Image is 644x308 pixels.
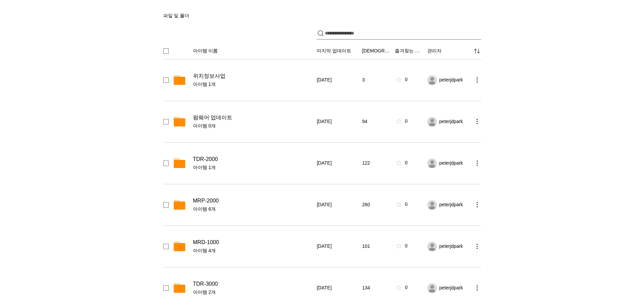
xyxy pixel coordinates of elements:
div: select all checkbox [163,48,169,54]
div: peterjdpark [439,118,469,125]
div: TDR-2000 [193,156,313,163]
div: checkbox [163,202,169,208]
span: peterjdpark [439,202,463,208]
span: [DATE] [317,202,332,208]
div: sort by menu [473,47,481,55]
div: 0 [405,76,408,83]
span: 아이템 이름 [193,48,218,54]
button: more actions [473,284,481,292]
div: 2022년 2월 9일 [317,285,358,291]
span: 위치정보사업 [193,73,225,79]
span: 마지막 업데이트 [317,48,351,54]
span: 아이템 2개 [193,289,313,296]
div: checkbox [163,77,169,83]
span: [DATE] [317,285,332,291]
div: 2022년 2월 17일 [317,202,358,208]
span: 260 [362,202,370,208]
span: TDR-3000 [193,281,218,287]
span: 관리자 [427,48,442,54]
span: peterjdpark [439,77,463,84]
div: checkbox [163,161,169,166]
div: 122 [362,160,391,167]
span: 122 [362,160,370,167]
div: 101 [362,243,391,250]
div: 260 [362,202,391,208]
span: [DATE] [317,118,332,125]
div: peterjdpark [439,243,469,250]
span: 3 [362,77,365,84]
div: 0 [405,243,408,250]
div: 3 [362,77,391,84]
div: MRD-1000 [193,239,313,246]
span: 아이템 6개 [193,206,313,213]
div: peterjdpark [439,202,469,208]
div: 관리자 [427,48,469,54]
span: [DATE] [317,243,332,250]
span: 아이템 1개 [193,164,313,171]
span: MRP-2000 [193,197,219,204]
div: 0 [405,284,408,291]
span: [DATE] [317,160,332,167]
iframe: Wix Chat [566,279,644,308]
button: 아이템 이름 [193,48,313,54]
span: MRD-1000 [193,239,219,246]
div: 0 [405,160,408,166]
div: checkbox [163,244,169,249]
div: peterjdpark [439,285,469,291]
div: 2022년 5월 11일 [317,118,358,125]
div: checkbox [163,119,169,124]
button: more actions [473,117,481,125]
button: more actions [473,76,481,84]
div: peterjdpark [439,77,469,84]
span: TDR-2000 [193,156,218,163]
span: 아이템 4개 [193,247,313,254]
span: 134 [362,285,370,291]
div: TDR-3000 [193,281,313,287]
button: [DEMOGRAPHIC_DATA] [362,48,391,54]
div: 2025년 7월 31일 [317,77,358,84]
div: Sorting options [157,40,488,59]
div: checkbox [163,285,169,291]
div: 0 [405,118,408,125]
div: 2022년 2월 17일 [317,160,358,167]
button: 즐겨찾는 메뉴 [395,48,424,54]
div: MRP-2000 [193,197,313,204]
button: more actions [473,200,481,209]
span: [DATE] [317,77,332,84]
span: peterjdpark [439,243,463,250]
span: peterjdpark [439,160,463,167]
span: 파일 및 폴더 [163,13,190,18]
span: 아이템 1개 [193,81,313,88]
span: 101 [362,243,370,250]
span: peterjdpark [439,118,463,125]
div: 134 [362,285,391,291]
button: 마지막 업데이트 [317,48,358,54]
div: 2022년 2월 17일 [317,243,358,250]
div: 0 [405,201,408,208]
div: 위치정보사업 [193,73,313,79]
div: 94 [362,118,391,125]
button: more actions [473,242,481,250]
div: peterjdpark [439,160,469,167]
button: more actions [473,159,481,167]
div: 펌웨어 업데이트 [193,114,313,121]
span: 아이템 0개 [193,123,313,129]
span: peterjdpark [439,285,463,291]
span: 94 [362,118,367,125]
span: 펌웨어 업데이트 [193,114,232,121]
